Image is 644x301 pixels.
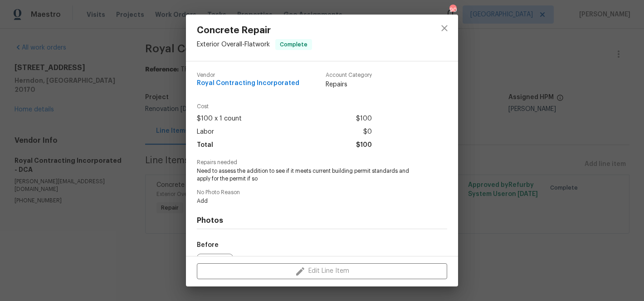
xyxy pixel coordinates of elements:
span: Complete [276,40,311,49]
span: $100 [356,139,372,152]
span: Need to assess the addition to see if it meets current building permit standards and apply for th... [197,167,422,183]
span: $100 [356,112,372,125]
span: Royal Contracting Incorporated [197,80,299,87]
span: $0 [363,125,372,139]
span: Repairs [326,80,372,89]
span: Account Category [326,72,372,78]
span: Vendor [197,72,299,78]
button: close [434,17,455,39]
span: Repairs needed [197,160,447,166]
h5: Before [197,242,219,248]
span: Add [197,197,422,205]
h4: Photos [197,216,447,225]
span: Labor [197,125,214,139]
span: $100 x 1 count [197,112,242,125]
span: No Photo Reason [197,190,447,196]
span: Total [197,139,213,152]
span: Cost [197,104,372,110]
span: Exterior Overall - Flatwork [197,41,270,48]
span: Concrete Repair [197,25,312,35]
div: 90 [449,5,456,15]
